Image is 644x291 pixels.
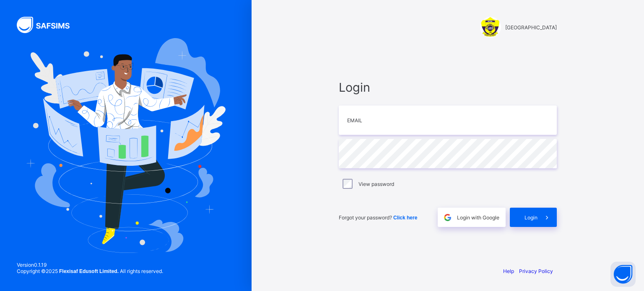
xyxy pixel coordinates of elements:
[339,80,557,95] span: Login
[17,17,80,33] img: SAFSIMS Logo
[393,215,417,221] span: Click here
[610,262,636,287] button: Open asap
[339,214,417,221] span: Forgot your password?
[457,214,499,221] span: Login with Google
[59,268,119,274] strong: Flexisaf Edusoft Limited.
[525,214,538,221] span: Login
[17,268,163,274] span: Copyright © 2025 All rights reserved.
[358,181,394,187] label: View password
[17,262,163,268] span: Version 0.1.19
[505,24,557,31] span: [GEOGRAPHIC_DATA]
[503,268,514,274] a: Help
[26,38,226,252] img: Hero Image
[393,214,417,221] a: Click here
[443,213,452,222] img: google.396cfc9801f0270233282035f929180a.svg
[519,268,553,274] a: Privacy Policy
